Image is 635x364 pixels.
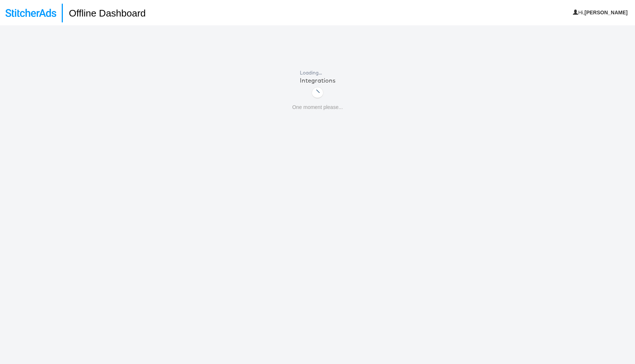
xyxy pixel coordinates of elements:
b: [PERSON_NAME] [585,10,628,15]
div: Integrations [300,76,336,85]
img: StitcherAds [6,9,56,17]
h1: Offline Dashboard [62,4,146,22]
p: One moment please... [292,104,343,111]
div: Loading... [300,69,336,76]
